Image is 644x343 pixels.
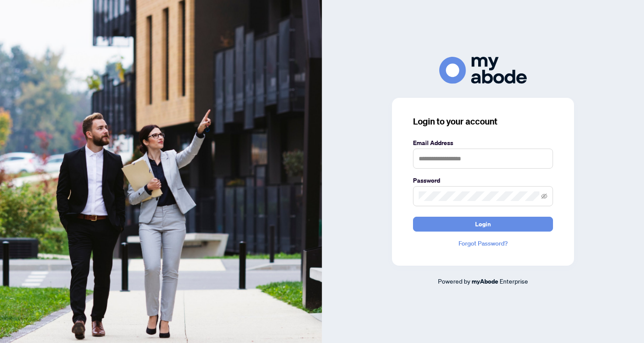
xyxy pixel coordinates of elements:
[475,217,491,231] span: Login
[500,277,528,285] span: Enterprise
[439,57,527,83] img: ma-logo
[413,239,553,248] a: Forgot Password?
[413,138,553,148] label: Email Address
[438,277,470,285] span: Powered by
[413,115,553,128] h3: Login to your account
[541,193,547,199] span: eye-invisible
[413,176,553,185] label: Password
[413,217,553,232] button: Login
[472,277,498,286] a: myAbode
